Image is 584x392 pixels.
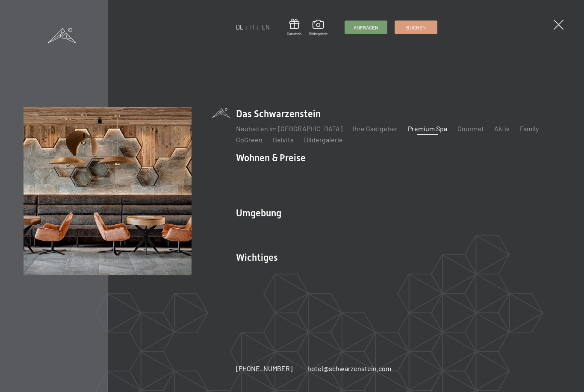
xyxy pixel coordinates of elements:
[273,136,294,144] a: Belvita
[309,20,327,36] a: Bildergalerie
[307,364,391,373] a: hotel@schwarzenstein.com
[457,124,484,133] a: Gourmet
[494,124,510,133] a: Aktiv
[309,32,327,36] span: Bildergalerie
[353,124,398,133] a: Ihre Gastgeber
[287,19,301,36] a: Gutschein
[345,21,387,34] a: Anfragen
[406,24,426,31] span: Buchen
[520,124,539,133] a: Family
[236,136,263,144] a: GoGreen
[354,24,378,31] span: Anfragen
[236,24,244,31] a: DE
[408,124,447,133] a: Premium Spa
[236,364,292,372] span: [PHONE_NUMBER]
[236,364,292,373] a: [PHONE_NUMBER]
[250,24,255,31] a: IT
[287,32,301,36] span: Gutschein
[236,124,342,133] a: Neuheiten im [GEOGRAPHIC_DATA]
[262,24,270,31] a: EN
[24,107,192,275] img: Wellnesshotels - Bar - Spieltische - Kinderunterhaltung
[395,21,437,34] a: Buchen
[304,136,343,144] a: Bildergalerie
